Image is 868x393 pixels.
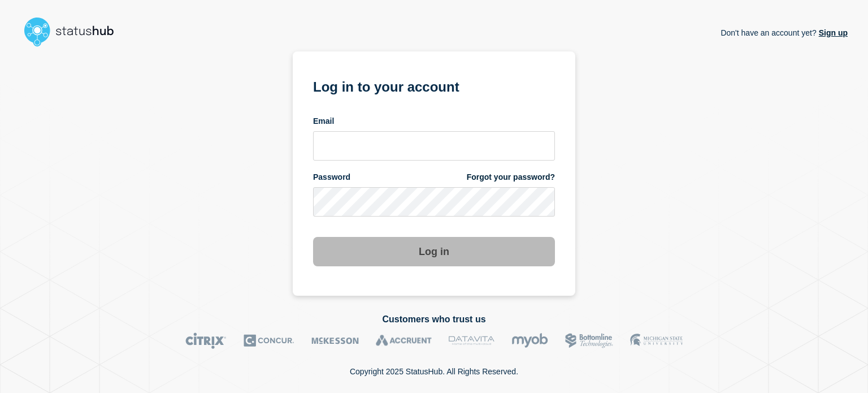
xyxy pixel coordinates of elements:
span: Password [313,172,350,183]
img: Accruent logo [376,332,432,349]
p: Don't have an account yet? [721,19,848,46]
img: MSU logo [630,332,683,349]
h2: Customers who trust us [20,314,848,325]
img: Bottomline logo [565,332,613,349]
input: password input [313,187,555,217]
img: DataVita logo [449,332,494,349]
button: Log in [313,237,555,266]
img: McKesson logo [311,332,359,349]
img: Concur logo [244,332,294,349]
a: Forgot your password? [467,172,555,183]
span: Email [313,116,334,127]
img: Citrix logo [185,332,227,349]
a: Sign up [817,28,848,37]
p: Copyright 2025 StatusHub. All Rights Reserved. [350,367,518,376]
img: StatusHub logo [20,14,128,50]
h1: Log in to your account [313,75,555,96]
img: myob logo [511,332,548,349]
input: email input [313,131,555,161]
